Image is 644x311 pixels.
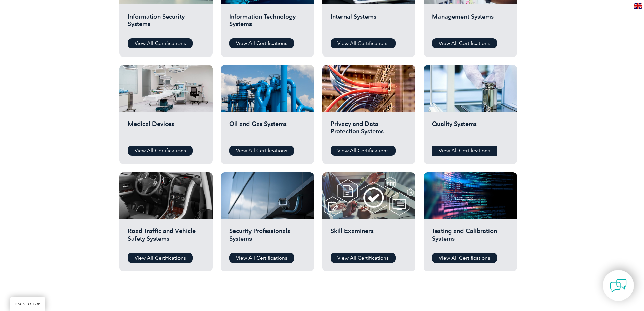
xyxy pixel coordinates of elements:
[10,297,45,311] a: BACK TO TOP
[128,120,204,140] h2: Medical Devices
[128,253,193,263] a: View All Certifications
[634,3,642,9] img: en
[128,13,204,33] h2: Information Security Systems
[331,120,407,140] h2: Privacy and Data Protection Systems
[432,227,508,248] h2: Testing and Calibration Systems
[229,146,294,156] a: View All Certifications
[331,227,407,248] h2: Skill Examiners
[331,38,396,48] a: View All Certifications
[432,120,508,140] h2: Quality Systems
[229,120,306,140] h2: Oil and Gas Systems
[331,13,407,33] h2: Internal Systems
[331,253,396,263] a: View All Certifications
[229,253,294,263] a: View All Certifications
[229,13,306,33] h2: Information Technology Systems
[432,253,497,263] a: View All Certifications
[128,38,193,48] a: View All Certifications
[331,146,396,156] a: View All Certifications
[229,227,306,248] h2: Security Professionals Systems
[229,38,294,48] a: View All Certifications
[610,277,627,294] img: contact-chat.png
[128,227,204,248] h2: Road Traffic and Vehicle Safety Systems
[128,146,193,156] a: View All Certifications
[432,38,497,48] a: View All Certifications
[432,146,497,156] a: View All Certifications
[432,13,508,33] h2: Management Systems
